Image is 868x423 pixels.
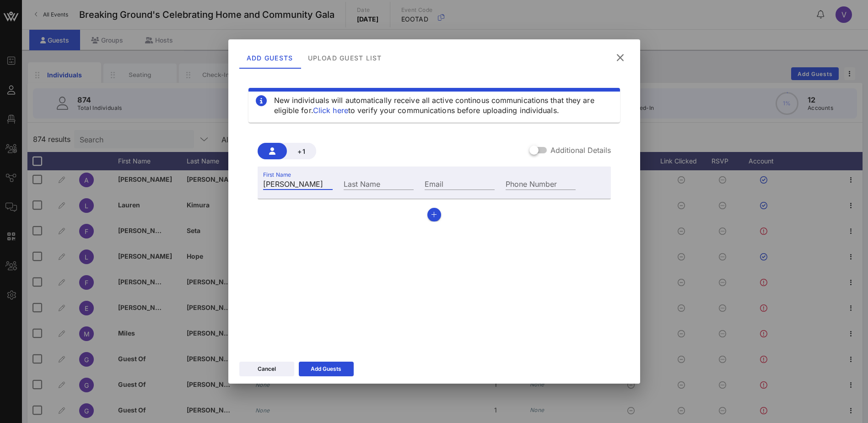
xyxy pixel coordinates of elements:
[258,364,276,374] div: Cancel
[550,146,611,155] label: Additional Details
[239,362,294,376] button: Cancel
[299,362,354,376] button: Add Guests
[287,143,316,159] button: +1
[311,364,341,374] div: Add Guests
[313,106,348,115] a: Click here
[239,47,301,69] div: Add Guests
[263,178,333,190] input: First Name
[294,147,309,155] span: +1
[263,171,291,178] label: First Name
[300,47,389,69] div: Upload Guest List
[274,95,613,115] div: New individuals will automatically receive all active continous communications that they are elig...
